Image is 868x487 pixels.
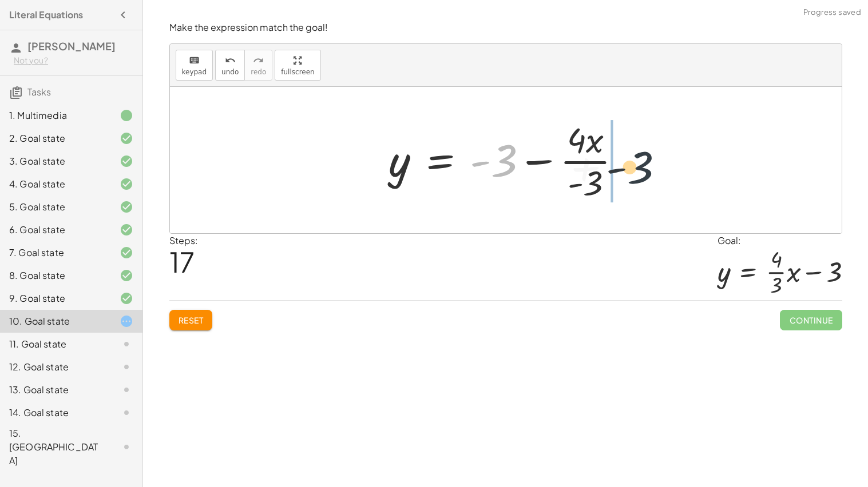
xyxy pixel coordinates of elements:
i: Task finished and correct. [120,269,133,282]
div: 6. Goal state [9,223,101,237]
div: 10. Goal state [9,314,101,328]
i: Task finished and correct. [120,177,133,191]
h4: Literal Equations [9,8,83,22]
div: 12. Goal state [9,360,101,374]
i: Task not started. [120,337,133,351]
span: Reset [179,315,204,325]
i: Task finished. [120,109,133,122]
div: 11. Goal state [9,337,101,351]
button: undoundo [215,50,245,81]
div: 15. [GEOGRAPHIC_DATA] [9,426,101,468]
i: Task not started. [120,360,133,374]
i: Task finished and correct. [120,223,133,237]
i: keyboard [189,54,200,67]
i: Task finished and correct. [120,154,133,168]
i: Task not started. [120,440,133,454]
span: [PERSON_NAME] [27,39,116,53]
span: 17 [169,244,195,279]
div: 14. Goal state [9,406,101,420]
i: Task not started. [120,383,133,397]
i: Task finished and correct. [120,246,133,260]
i: redo [253,54,264,67]
div: 7. Goal state [9,246,101,260]
div: 1. Multimedia [9,109,101,122]
i: Task not started. [120,406,133,420]
i: Task finished and correct. [120,292,133,305]
div: 8. Goal state [9,269,101,282]
div: Not you? [14,55,133,66]
div: 4. Goal state [9,177,101,191]
button: redoredo [244,50,272,81]
span: Tasks [27,86,51,98]
i: Task finished and correct. [120,131,133,145]
div: Goal: [718,234,842,248]
div: 2. Goal state [9,131,101,145]
div: 9. Goal state [9,292,101,305]
i: Task started. [120,314,133,328]
label: Steps: [169,234,198,246]
span: keypad [182,68,207,76]
span: undo [221,68,239,76]
p: Make the expression match the goal! [169,21,842,34]
button: Reset [169,310,213,330]
div: 5. Goal state [9,200,101,214]
div: 3. Goal state [9,154,101,168]
i: undo [225,54,236,67]
button: fullscreen [275,50,320,81]
div: 13. Goal state [9,383,101,397]
span: fullscreen [281,68,314,76]
i: Task finished and correct. [120,200,133,214]
span: redo [251,68,266,76]
button: keyboardkeypad [176,50,213,81]
span: Progress saved [803,7,861,18]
